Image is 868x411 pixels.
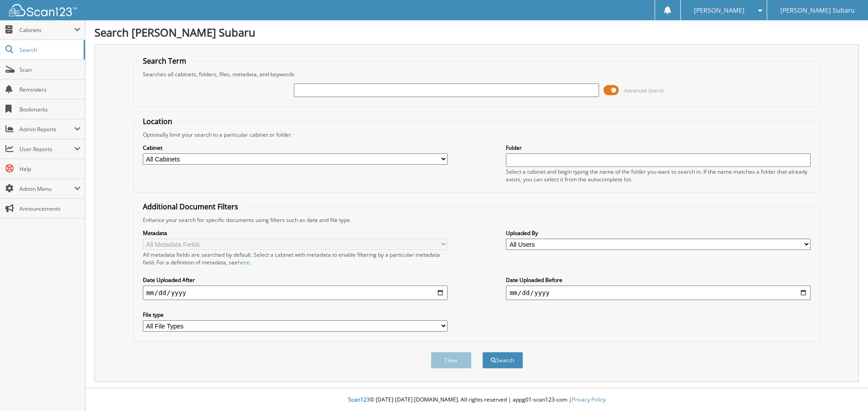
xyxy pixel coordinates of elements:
[143,276,448,284] label: Date Uploaded After
[143,311,448,319] label: File type
[138,56,191,66] legend: Search Term
[19,205,80,212] span: Announcements
[19,106,80,113] span: Bookmarks
[143,144,448,152] label: Cabinet
[85,389,868,411] div: © [DATE]-[DATE] [DOMAIN_NAME]. All rights reserved | appg01-scan123-com |
[506,168,811,183] div: Select a cabinet and begin typing the name of the folder you want to search in. If the name match...
[138,131,816,139] div: Optionally limit your search to a particular cabinet or folder
[572,396,606,403] a: Privacy Policy
[19,26,74,34] span: Cabinets
[138,116,177,126] legend: Location
[138,202,243,212] legend: Additional Document Filters
[624,87,664,94] span: Advanced Search
[19,125,74,133] span: Admin Reports
[19,86,80,93] span: Reminders
[348,396,370,403] span: Scan123
[138,216,816,224] div: Enhance your search for specific documents using filters such as date and file type.
[780,8,855,13] span: [PERSON_NAME] Subaru
[431,352,472,369] button: Clear
[694,8,745,13] span: [PERSON_NAME]
[94,25,859,40] h1: Search [PERSON_NAME] Subaru
[506,286,811,300] input: end
[143,286,448,300] input: start
[506,229,811,237] label: Uploaded By
[482,352,523,369] button: Search
[506,276,811,284] label: Date Uploaded Before
[143,251,448,266] div: All metadata fields are searched by default. Select a cabinet with metadata to enable filtering b...
[19,145,74,153] span: User Reports
[238,259,250,266] a: here
[9,4,77,16] img: scan123-logo-white.svg
[138,70,816,78] div: Searches all cabinets, folders, files, metadata, and keywords
[506,144,811,152] label: Folder
[19,165,80,173] span: Help
[19,185,74,193] span: Admin Menu
[143,229,448,237] label: Metadata
[19,46,79,54] span: Search
[19,66,80,74] span: Scan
